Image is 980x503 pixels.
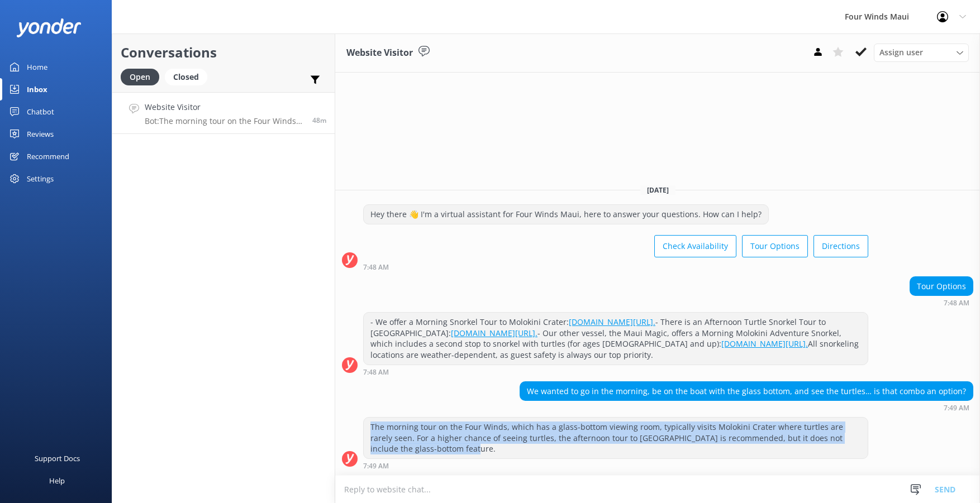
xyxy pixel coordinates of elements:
div: Settings [27,167,54,190]
div: Chatbot [27,100,54,123]
h2: Conversations [121,42,326,63]
div: Home [27,56,47,78]
div: Open [121,69,159,85]
div: 07:48am 12-Aug-2025 (UTC -10:00) Pacific/Honolulu [910,299,973,306]
div: The morning tour on the Four Winds, which has a glass-bottom viewing room, typically visits Molok... [364,418,868,458]
div: 07:48am 12-Aug-2025 (UTC -10:00) Pacific/Honolulu [363,263,868,271]
div: 07:49am 12-Aug-2025 (UTC -10:00) Pacific/Honolulu [363,462,868,470]
div: We wanted to go in the morning, be on the boat with the glass bottom, and see the turtles… is tha... [520,382,973,401]
div: 07:49am 12-Aug-2025 (UTC -10:00) Pacific/Honolulu [520,404,973,411]
strong: 7:48 AM [363,264,389,271]
a: Closed [165,70,213,83]
div: Assign User [874,44,969,61]
div: 07:48am 12-Aug-2025 (UTC -10:00) Pacific/Honolulu [363,368,868,376]
button: Check Availability [654,235,736,257]
a: [DOMAIN_NAME][URL]. [569,317,655,327]
strong: 7:49 AM [944,405,969,411]
a: Website VisitorBot:The morning tour on the Four Winds, which has a glass-bottom viewing room, typ... [112,92,335,134]
div: Tour Options [910,277,973,296]
span: Assign user [879,46,923,59]
h4: Website Visitor [145,101,304,113]
div: Closed [165,69,207,85]
strong: 7:48 AM [363,369,389,376]
span: 07:49am 12-Aug-2025 (UTC -10:00) Pacific/Honolulu [312,116,326,125]
img: yonder-white-logo.png [17,18,81,37]
a: [DOMAIN_NAME][URL]. [451,328,537,338]
a: Open [121,70,165,83]
div: Hey there 👋 I'm a virtual assistant for Four Winds Maui, here to answer your questions. How can I... [364,205,768,224]
button: Tour Options [742,235,808,257]
strong: 7:48 AM [944,300,969,306]
div: Recommend [27,145,69,167]
span: [DATE] [640,185,675,195]
div: - We offer a Morning Snorkel Tour to Molokini Crater: - There is an Afternoon Turtle Snorkel Tour... [364,313,868,364]
p: Bot: The morning tour on the Four Winds, which has a glass-bottom viewing room, typically visits ... [145,116,304,126]
a: [DOMAIN_NAME][URL]. [721,338,808,349]
div: Help [49,470,65,492]
strong: 7:49 AM [363,463,389,470]
div: Inbox [27,78,47,100]
button: Directions [814,235,868,257]
h3: Website Visitor [346,46,413,60]
div: Support Docs [35,447,80,470]
div: Reviews [27,123,54,145]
